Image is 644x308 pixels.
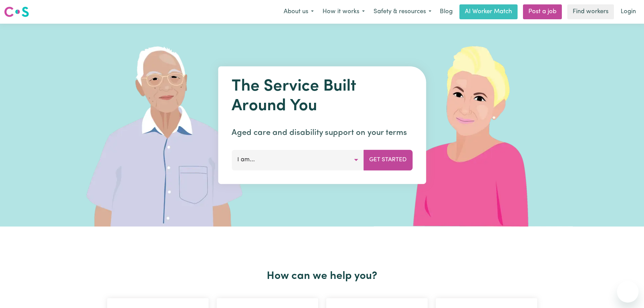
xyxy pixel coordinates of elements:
a: Careseekers logo [4,4,29,20]
a: Blog [436,4,457,19]
img: Careseekers logo [4,6,29,18]
h1: The Service Built Around You [232,77,412,116]
p: Aged care and disability support on your terms [232,127,412,139]
a: Post a job [523,4,562,19]
a: AI Worker Match [459,4,518,19]
button: Safety & resources [369,5,436,19]
iframe: Button to launch messaging window [617,281,639,303]
button: About us [279,5,318,19]
a: Find workers [567,4,614,19]
a: Login [617,4,640,19]
button: Get Started [363,150,412,170]
button: How it works [318,5,369,19]
h2: How can we help you? [103,270,541,283]
button: I am... [232,150,364,170]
